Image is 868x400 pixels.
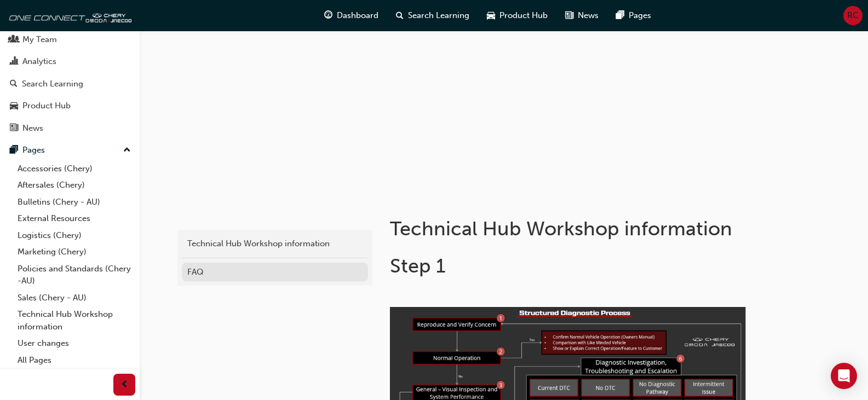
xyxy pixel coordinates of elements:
a: news-iconNews [556,4,607,27]
span: Dashboard [337,9,378,22]
a: My Team [4,30,135,50]
span: car-icon [487,9,495,22]
a: Technical Hub Workshop information [182,234,368,253]
a: Product Hub [4,96,135,116]
a: Sales (Chery - AU) [13,289,135,306]
div: Search Learning [22,78,83,90]
span: News [578,9,599,22]
span: car-icon [10,101,18,111]
span: news-icon [10,124,18,134]
span: news-icon [565,9,573,22]
a: search-iconSearch Learning [387,4,478,27]
span: up-icon [123,143,131,158]
a: Analytics [4,51,135,72]
div: News [22,122,43,135]
a: car-iconProduct Hub [478,4,556,27]
span: Step 1 [390,254,446,277]
span: Pages [629,9,651,22]
span: people-icon [10,35,18,45]
button: RC [843,6,863,25]
a: Accessories (Chery) [13,160,135,177]
a: Marketing (Chery) [13,244,135,260]
a: guage-iconDashboard [315,4,387,27]
span: search-icon [396,9,404,22]
div: Open Intercom Messenger [831,363,857,389]
a: Policies and Standards (Chery -AU) [13,260,135,289]
img: oneconnect [5,4,131,26]
div: Technical Hub Workshop information [187,237,363,250]
span: prev-icon [120,378,129,392]
button: Pages [4,140,135,160]
a: User changes [13,335,135,352]
a: Aftersales (Chery) [13,177,135,194]
span: pages-icon [616,9,624,22]
span: Search Learning [408,9,469,22]
a: News [4,118,135,138]
span: search-icon [10,79,18,89]
h1: Technical Hub Workshop information [390,217,749,241]
a: Search Learning [4,74,135,94]
div: FAQ [187,266,363,279]
span: Product Hub [499,9,548,22]
a: All Pages [13,352,135,369]
span: RC [847,9,859,22]
div: Pages [22,144,45,156]
a: Logistics (Chery) [13,227,135,244]
a: Bulletins (Chery - AU) [13,194,135,211]
a: pages-iconPages [607,4,660,27]
a: FAQ [182,263,368,282]
a: External Resources [13,210,135,227]
a: Technical Hub Workshop information [13,306,135,335]
div: My Team [22,33,57,46]
span: chart-icon [10,57,18,67]
div: Analytics [22,55,56,68]
button: DashboardMy TeamAnalyticsSearch LearningProduct HubNews [4,5,135,140]
span: guage-icon [324,9,332,22]
div: Product Hub [22,100,71,112]
span: pages-icon [10,146,18,155]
